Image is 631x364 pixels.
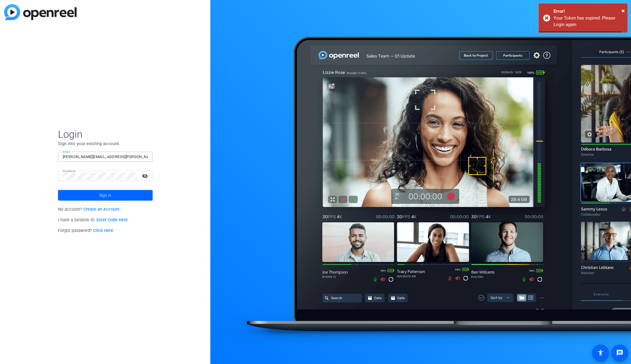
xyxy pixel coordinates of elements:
[622,6,625,15] button: Close
[553,8,623,15] div: Error!
[616,349,623,356] mat-icon: message
[4,4,77,20] img: blue-gradient.svg
[58,128,153,140] span: Login
[58,228,114,233] span: Forgot password?
[83,207,120,212] a: Create an Account
[553,15,623,28] div: Your Token has expired. Please Login again
[63,169,75,173] mat-label: Password
[63,150,70,153] mat-label: Email
[96,217,128,222] a: Enter Code Here
[138,172,153,180] mat-icon: visibility_off
[93,228,113,233] a: Click Here
[58,207,120,212] span: No account?
[58,190,153,201] button: Sign in
[99,188,111,203] span: Sign in
[622,7,625,14] span: ×
[63,153,148,160] input: Enter Email Address
[58,217,128,222] span: I have a Session ID.
[58,140,153,147] p: Sign into your existing account.
[597,349,604,356] mat-icon: accessibility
